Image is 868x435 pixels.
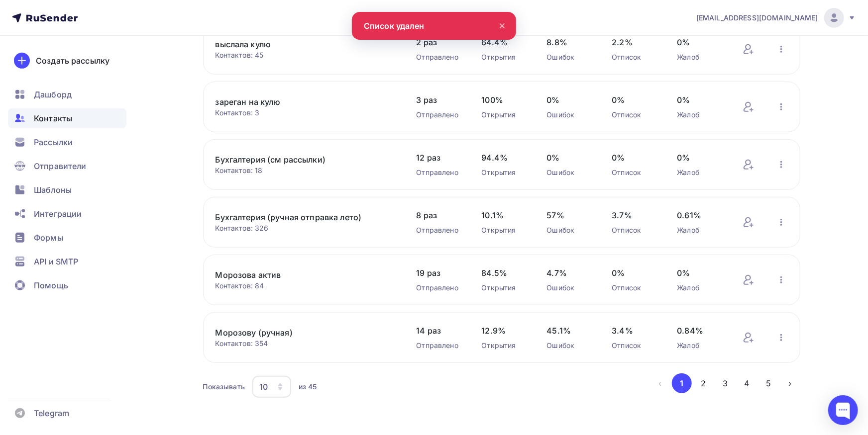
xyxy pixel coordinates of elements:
button: Go to page 5 [759,373,778,393]
div: Открытия [482,225,527,235]
span: 45.1% [547,325,592,337]
div: Ошибок [547,110,592,120]
span: 3.7% [612,209,657,221]
span: 0.61% [677,209,723,221]
a: Шаблоны [8,180,126,200]
div: Ошибок [547,341,592,350]
span: Шаблоны [34,184,72,196]
a: Формы [8,228,126,248]
span: 0% [677,94,723,106]
span: 0% [677,267,723,279]
button: Go to page 2 [694,373,714,393]
div: Отправлено [417,341,462,350]
a: выслала кулю [216,38,385,50]
div: Создать рассылку [36,55,109,67]
a: Рассылки [8,132,126,152]
div: Контактов: 18 [216,166,397,175]
div: Отписок [612,52,657,62]
span: 0% [547,94,592,106]
div: Жалоб [677,110,723,120]
div: Контактов: 354 [216,339,397,348]
div: Жалоб [677,283,723,293]
button: Go to page 4 [737,373,757,393]
span: 2 раз [417,36,462,48]
div: Отправлено [417,225,462,235]
div: из 45 [299,382,317,392]
span: Интеграции [34,208,82,220]
button: 10 [252,375,292,398]
div: Открытия [482,52,527,62]
span: 0% [612,267,657,279]
span: 12.9% [482,325,527,337]
a: [EMAIL_ADDRESS][DOMAIN_NAME] [696,8,856,28]
div: Отписок [612,283,657,293]
div: Ошибок [547,283,592,293]
span: Отправители [34,160,87,172]
span: 8.8% [547,36,592,48]
div: Ошибок [547,225,592,235]
div: Открытия [482,283,527,293]
ul: Pagination [651,373,800,393]
span: 2.2% [612,36,657,48]
span: 0% [612,94,657,106]
span: Помощь [34,279,68,291]
span: 19 раз [417,267,462,279]
span: 12 раз [417,152,462,164]
a: Морозова актив [216,269,385,281]
span: Формы [34,232,63,244]
span: 0% [612,152,657,164]
span: API и SMTP [34,256,78,267]
div: Открытия [482,341,527,350]
div: Жалоб [677,168,723,177]
div: Жалоб [677,225,723,235]
div: Жалоб [677,341,723,350]
div: Отправлено [417,283,462,293]
span: Telegram [34,407,69,419]
span: 0% [677,36,723,48]
div: Контактов: 326 [216,223,397,233]
div: Жалоб [677,52,723,62]
div: Открытия [482,168,527,177]
span: 0.84% [677,325,723,337]
div: Показывать [203,382,245,392]
span: 0% [677,152,723,164]
div: 10 [259,381,268,393]
span: 3 раз [417,94,462,106]
span: 4.7% [547,267,592,279]
div: Отправлено [417,168,462,177]
button: Go to page 3 [715,373,735,393]
span: 0% [547,152,592,164]
span: 94.4% [482,152,527,164]
a: Бухгалтерия (ручная отправка лето) [216,211,385,223]
div: Отписок [612,225,657,235]
span: 10.1% [482,209,527,221]
div: Отправлено [417,110,462,120]
span: [EMAIL_ADDRESS][DOMAIN_NAME] [696,13,818,23]
div: Открытия [482,110,527,120]
a: Бухгалтерия (см рассылки) [216,154,385,166]
a: зареган на кулю [216,96,385,108]
a: Морозову (ручная) [216,327,385,339]
a: Контакты [8,108,126,128]
span: Рассылки [34,136,73,148]
a: Отправители [8,156,126,176]
span: 14 раз [417,325,462,337]
div: Отправлено [417,52,462,62]
span: Контакты [34,112,72,124]
span: Дашборд [34,88,72,100]
span: 8 раз [417,209,462,221]
span: 3.4% [612,325,657,337]
span: 57% [547,209,592,221]
div: Отписок [612,341,657,350]
div: Ошибок [547,52,592,62]
div: Контактов: 3 [216,108,397,118]
div: Отписок [612,168,657,177]
div: Отписок [612,110,657,120]
div: Контактов: 45 [216,50,397,60]
button: Go to next page [780,373,800,393]
span: 64.4% [482,36,527,48]
div: Ошибок [547,168,592,177]
span: 100% [482,94,527,106]
button: Go to page 1 [672,373,692,393]
span: 84.5% [482,267,527,279]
